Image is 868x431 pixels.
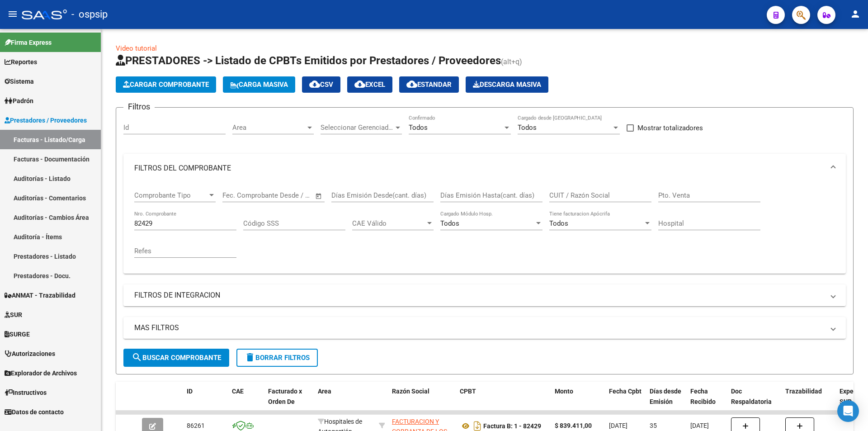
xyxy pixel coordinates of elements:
datatable-header-cell: Monto [551,382,605,422]
span: Carga Masiva [230,81,288,89]
button: EXCEL [347,76,392,93]
span: Todos [549,219,568,227]
app-download-masive: Descarga masiva de comprobantes (adjuntos) [466,76,548,93]
span: Monto [555,388,573,395]
input: End date [260,191,304,199]
span: Explorador de Archivos [5,368,77,378]
button: Buscar Comprobante [123,349,229,367]
button: Carga Masiva [223,76,295,93]
span: SUR [5,310,22,320]
strong: Factura B: 1 - 82429 [483,422,541,430]
span: PRESTADORES -> Listado de CPBTs Emitidos por Prestadores / Proveedores [116,54,501,67]
span: Días desde Emisión [650,388,681,405]
a: Video tutorial [116,44,157,52]
button: Open calendar [314,191,324,201]
span: Datos de contacto [5,407,64,417]
span: Todos [440,219,459,227]
datatable-header-cell: Doc Respaldatoria [727,382,782,422]
datatable-header-cell: Fecha Cpbt [605,382,646,422]
input: Start date [222,191,252,199]
span: Sistema [5,76,34,86]
span: Todos [518,123,537,132]
mat-icon: delete [245,352,255,363]
span: CAE [232,388,244,395]
datatable-header-cell: Area [314,382,375,422]
mat-icon: cloud_download [406,79,417,90]
span: Mostrar totalizadores [637,123,703,133]
span: Padrón [5,96,33,106]
button: Borrar Filtros [236,349,318,367]
span: Fecha Recibido [690,388,716,405]
span: 86261 [187,422,205,429]
span: - ospsip [71,5,108,24]
span: Prestadores / Proveedores [5,115,87,125]
h3: Filtros [123,100,155,113]
span: CSV [309,81,333,89]
span: Facturado x Orden De [268,388,302,405]
span: [DATE] [609,422,627,429]
button: CSV [302,76,340,93]
span: Razón Social [392,388,429,395]
datatable-header-cell: Trazabilidad [782,382,836,422]
datatable-header-cell: Razón Social [388,382,456,422]
mat-icon: search [132,352,142,363]
span: CPBT [460,388,476,395]
div: Open Intercom Messenger [837,400,859,422]
datatable-header-cell: ID [183,382,228,422]
span: Buscar Comprobante [132,354,221,362]
mat-panel-title: FILTROS DEL COMPROBANTE [134,163,824,173]
span: Reportes [5,57,37,67]
span: ANMAT - Trazabilidad [5,290,75,300]
mat-icon: cloud_download [309,79,320,90]
span: Area [232,123,306,132]
mat-panel-title: FILTROS DE INTEGRACION [134,290,824,300]
span: SURGE [5,329,30,339]
mat-expansion-panel-header: FILTROS DE INTEGRACION [123,284,846,306]
strong: $ 839.411,00 [555,422,592,429]
span: Area [318,388,331,395]
span: [DATE] [690,422,709,429]
button: Estandar [399,76,459,93]
span: Todos [409,123,428,132]
mat-expansion-panel-header: MAS FILTROS [123,317,846,339]
button: Descarga Masiva [466,76,548,93]
datatable-header-cell: Días desde Emisión [646,382,687,422]
mat-expansion-panel-header: FILTROS DEL COMPROBANTE [123,154,846,183]
mat-icon: cloud_download [354,79,365,90]
span: Estandar [406,81,452,89]
span: Fecha Cpbt [609,388,642,395]
mat-icon: menu [7,9,18,19]
span: Comprobante Tipo [134,191,208,199]
span: Firma Express [5,38,52,47]
button: Cargar Comprobante [116,76,216,93]
span: Doc Respaldatoria [731,388,772,405]
span: 35 [650,422,657,429]
div: FILTROS DEL COMPROBANTE [123,183,846,274]
span: EXCEL [354,81,385,89]
mat-icon: person [850,9,861,19]
span: Cargar Comprobante [123,81,209,89]
span: Descarga Masiva [473,81,541,89]
datatable-header-cell: CAE [228,382,264,422]
span: Borrar Filtros [245,354,310,362]
span: CAE Válido [352,219,425,227]
mat-panel-title: MAS FILTROS [134,323,824,333]
span: Autorizaciones [5,349,55,359]
span: ID [187,388,193,395]
span: (alt+q) [501,57,522,66]
datatable-header-cell: Fecha Recibido [687,382,727,422]
datatable-header-cell: Facturado x Orden De [264,382,314,422]
datatable-header-cell: CPBT [456,382,551,422]
span: Seleccionar Gerenciador [321,123,394,132]
span: Instructivos [5,388,47,398]
span: Trazabilidad [785,388,822,395]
